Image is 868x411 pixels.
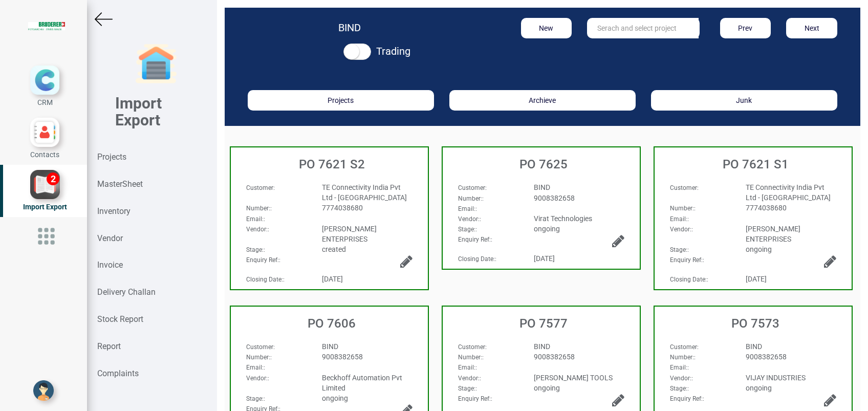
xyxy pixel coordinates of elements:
strong: BIND [338,21,361,34]
strong: Enquiry Ref: [246,256,279,264]
span: : [246,256,280,264]
strong: Vendor: [246,226,268,233]
strong: Delivery Challan [97,287,156,297]
strong: Email: [246,364,264,371]
span: : [458,364,477,371]
span: : [670,395,704,402]
span: : [670,226,693,233]
strong: Vendor: [458,375,480,382]
span: : [458,205,477,212]
strong: Customer [458,184,485,191]
strong: Stock Report [97,314,143,324]
span: : [246,205,272,212]
strong: Report [97,341,121,351]
strong: Closing Date: [458,255,495,263]
span: ongoing [746,245,772,253]
strong: Inventory [97,206,131,216]
span: [PERSON_NAME] TOOLS [534,374,613,382]
button: Junk [651,90,837,111]
span: : [458,354,484,361]
span: : [246,395,265,402]
span: : [246,343,275,351]
span: : [458,184,487,191]
span: : [670,276,708,283]
h3: PO 7577 [448,317,640,330]
span: ongoing [746,384,772,392]
span: : [246,354,272,361]
span: [PERSON_NAME] ENTERPRISES [322,225,377,243]
strong: Customer [246,343,273,351]
span: ongoing [534,384,560,392]
span: BIND [534,183,550,191]
strong: Stage: [670,385,687,392]
strong: Enquiry Ref: [458,236,491,243]
strong: Enquiry Ref: [670,395,703,402]
span: : [670,215,689,223]
strong: Email: [670,215,687,223]
span: : [458,395,492,402]
strong: Number: [246,354,270,361]
strong: Customer [458,343,485,351]
strong: Trading [376,45,410,57]
span: : [246,246,265,253]
span: 7774038680 [322,204,363,212]
strong: Closing Date: [246,276,283,283]
span: Beckhoff Automation Pvt Limited [322,374,402,392]
strong: Email: [458,364,475,371]
strong: Enquiry Ref: [458,395,491,402]
span: BIND [534,342,550,351]
span: : [246,375,269,382]
span: [DATE] [534,254,555,263]
strong: Customer [246,184,273,191]
span: : [458,385,477,392]
span: : [670,364,689,371]
span: VIJAY INDUSTRIES [746,374,806,382]
input: Serach and select project [587,18,699,38]
strong: Email: [458,205,475,212]
span: : [670,246,689,253]
strong: Vendor: [458,215,480,223]
button: Next [786,18,837,38]
strong: Enquiry Ref: [670,256,703,264]
strong: Number: [458,354,482,361]
button: Prev [720,18,771,38]
span: : [670,385,689,392]
span: [DATE] [322,275,343,283]
span: : [458,255,496,263]
strong: Stage: [458,226,475,233]
span: : [246,364,265,371]
strong: Stage: [458,385,475,392]
span: : [246,226,269,233]
span: : [670,343,699,351]
span: Import Export [23,203,67,211]
span: TE Connectivity India Pvt Ltd - [GEOGRAPHIC_DATA] [746,183,831,202]
button: Archieve [449,90,636,111]
span: ongoing [322,394,348,402]
span: : [458,195,484,202]
span: : [458,375,481,382]
h3: PO 7621 S2 [236,158,428,171]
h3: PO 7625 [448,158,640,171]
img: garage-closed.png [136,44,177,84]
span: CRM [37,98,53,106]
span: 9008382658 [534,353,575,361]
span: : [246,215,265,223]
span: : [458,226,477,233]
strong: Number: [458,195,482,202]
strong: Number: [246,205,270,212]
strong: Stage: [246,246,264,253]
span: : [670,184,699,191]
strong: Projects [97,152,126,162]
span: BIND [746,342,762,351]
span: ongoing [534,225,560,233]
b: Import Export [115,94,162,129]
strong: Stage: [246,395,264,402]
strong: Customer [670,184,697,191]
span: : [458,215,481,223]
span: BIND [322,342,338,351]
span: [DATE] [746,275,767,283]
span: : [670,205,696,212]
strong: Email: [246,215,264,223]
span: Contacts [30,150,59,159]
button: Projects [248,90,434,111]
